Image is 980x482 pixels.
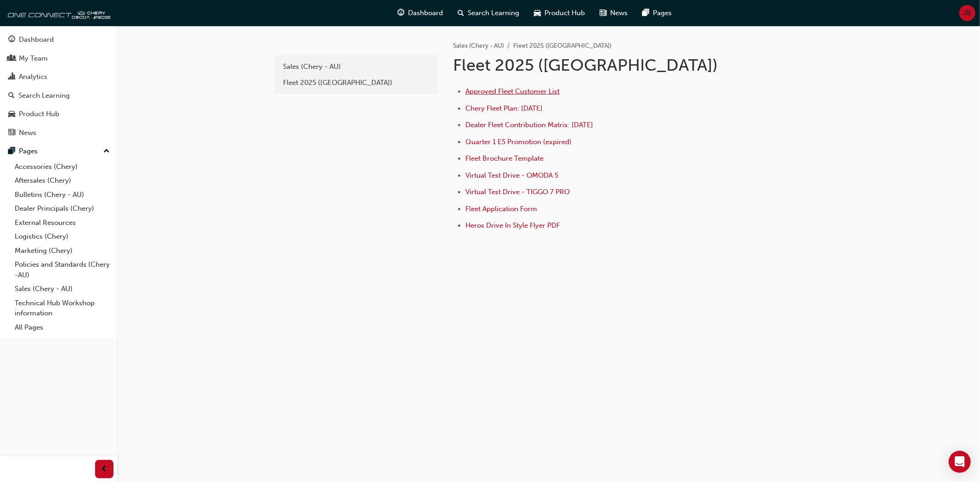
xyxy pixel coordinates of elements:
[408,8,443,18] span: Dashboard
[468,8,520,18] span: Search Learning
[4,143,113,160] button: Pages
[527,4,593,22] a: car-iconProduct Hub
[959,5,975,21] button: JB
[8,36,15,44] span: guage-icon
[453,55,754,75] h1: Fleet 2025 ([GEOGRAPHIC_DATA])
[19,72,47,82] div: Analytics
[8,73,15,81] span: chart-icon
[465,171,558,179] a: Virtual Test Drive - OMODA 5
[4,124,113,141] a: News
[4,87,113,104] a: Search Learning
[5,4,110,22] img: oneconnect
[8,110,15,118] span: car-icon
[11,282,113,296] a: Sales (Chery - AU)
[11,244,113,258] a: Marketing (Chery)
[465,104,543,112] a: Chery Fleet Plan: [DATE]
[465,221,560,230] a: Heros Drive In Style Flyer PDF
[653,8,672,18] span: Pages
[451,4,527,22] a: search-iconSearch Learning
[465,205,537,213] a: Fleet Application Form
[11,296,113,320] a: Technical Hub Workshop information
[19,34,54,45] div: Dashboard
[4,31,113,48] a: Dashboard
[465,87,560,95] a: Approved Fleet Customer List
[8,147,15,156] span: pages-icon
[513,41,612,51] li: Fleet 2025 ([GEOGRAPHIC_DATA])
[4,50,113,67] a: My Team
[963,8,972,18] span: JB
[949,451,971,473] div: Open Intercom Messenger
[4,29,113,143] button: DashboardMy TeamAnalyticsSearch LearningProduct HubNews
[19,109,59,119] div: Product Hub
[643,7,650,19] span: pages-icon
[278,59,435,75] a: Sales (Chery - AU)
[458,7,465,19] span: search-icon
[453,42,504,50] a: Sales (Chery - AU)
[465,121,593,129] a: Dealer Fleet Contribution Matrix: [DATE]
[8,92,15,100] span: search-icon
[11,160,113,174] a: Accessories (Chery)
[19,146,38,157] div: Pages
[18,90,70,101] div: Search Learning
[11,258,113,282] a: Policies and Standards (Chery -AU)
[11,188,113,202] a: Bulletins (Chery - AU)
[465,138,572,146] a: Quarter 1 E5 Promotion (expired)
[4,106,113,123] a: Product Hub
[611,8,628,18] span: News
[8,129,15,137] span: news-icon
[283,78,430,88] div: Fleet 2025 ([GEOGRAPHIC_DATA])
[11,230,113,244] a: Logistics (Chery)
[593,4,635,22] a: news-iconNews
[8,55,15,63] span: people-icon
[19,128,36,138] div: News
[11,202,113,216] a: Dealer Principals (Chery)
[101,464,108,475] span: prev-icon
[278,75,435,91] a: Fleet 2025 ([GEOGRAPHIC_DATA])
[398,7,405,19] span: guage-icon
[545,8,585,18] span: Product Hub
[391,4,451,22] a: guage-iconDashboard
[283,62,430,72] div: Sales (Chery - AU)
[103,146,110,157] span: up-icon
[600,7,607,19] span: news-icon
[534,7,541,19] span: car-icon
[11,174,113,188] a: Aftersales (Chery)
[4,68,113,85] a: Analytics
[465,154,544,163] a: Fleet Brochure Template
[465,188,570,196] a: Virtual Test Drive - TIGGO 7 PRO
[11,216,113,230] a: External Resources
[19,53,48,64] div: My Team
[11,320,113,335] a: All Pages
[635,4,680,22] a: pages-iconPages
